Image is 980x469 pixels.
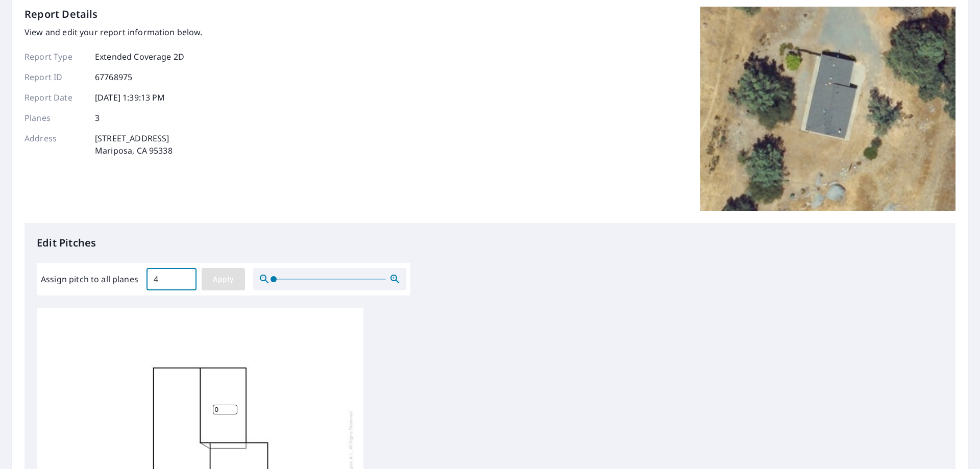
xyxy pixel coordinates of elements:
[24,112,86,124] p: Planes
[700,7,955,211] img: Top image
[24,71,86,83] p: Report ID
[95,132,173,157] p: [STREET_ADDRESS] Mariposa, CA 95338
[95,91,165,104] p: [DATE] 1:39:13 PM
[95,71,132,83] p: 67768975
[95,112,100,124] p: 3
[41,273,138,285] label: Assign pitch to all planes
[24,91,86,104] p: Report Date
[24,7,98,22] p: Report Details
[24,51,86,63] p: Report Type
[146,265,197,293] input: 00.0
[24,26,203,38] p: View and edit your report information below.
[37,235,943,251] p: Edit Pitches
[24,132,86,157] p: Address
[95,51,184,63] p: Extended Coverage 2D
[210,273,237,286] span: Apply
[202,268,245,290] button: Apply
